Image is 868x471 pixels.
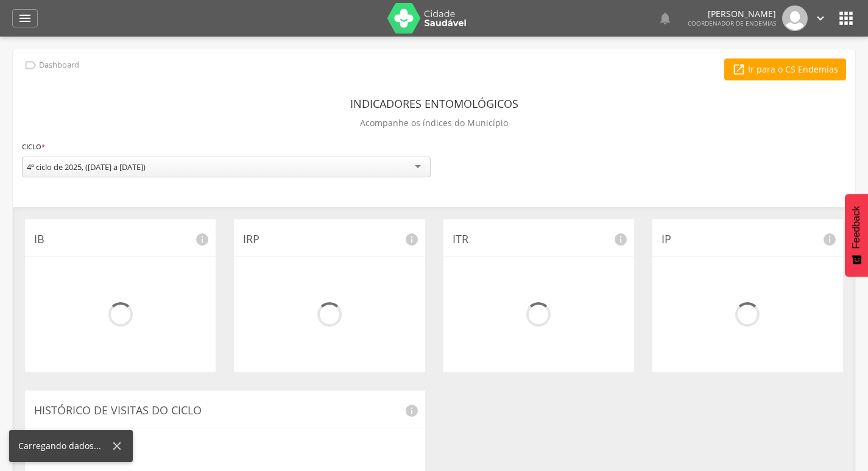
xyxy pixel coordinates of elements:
[39,60,79,70] p: Dashboard
[34,232,206,247] p: IB
[22,140,45,154] label: Ciclo
[404,232,419,247] i: info
[18,11,32,26] i: 
[453,232,625,247] p: ITR
[18,440,110,452] div: Carregando dados...
[814,12,827,25] i: 
[34,403,416,419] p: Histórico de Visitas do Ciclo
[350,93,518,115] header: Indicadores Entomológicos
[732,63,746,76] i: 
[851,206,862,249] span: Feedback
[836,9,856,28] i: 
[360,115,508,132] p: Acompanhe os índices do Município
[243,232,415,247] p: IRP
[662,232,834,247] p: IP
[613,232,628,247] i: info
[658,11,672,26] i: 
[814,5,827,31] a: 
[845,194,868,277] button: Feedback - Mostrar pesquisa
[12,9,38,27] a: 
[27,161,146,172] div: 4º ciclo de 2025, ([DATE] a [DATE])
[24,58,37,72] i: 
[195,232,210,247] i: info
[724,58,846,80] a: Ir para o CS Endemias
[658,5,672,31] a: 
[404,403,419,418] i: info
[688,10,776,18] p: [PERSON_NAME]
[688,19,776,27] span: Coordenador de Endemias
[822,232,837,247] i: info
